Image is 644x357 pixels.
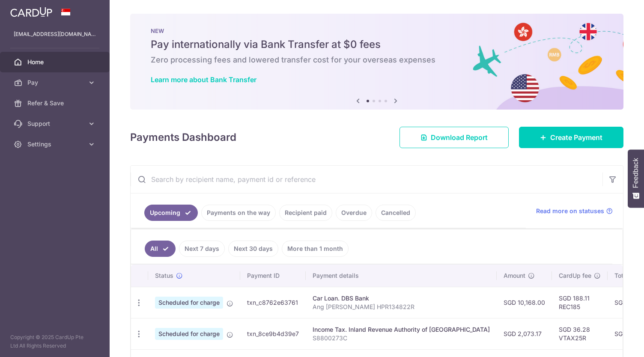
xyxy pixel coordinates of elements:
[497,318,552,349] td: SGD 2,073.17
[27,78,84,87] span: Pay
[552,318,608,349] td: SGD 36.28 VTAX25R
[559,271,591,280] span: CardUp fee
[240,265,306,287] th: Payment ID
[632,158,640,188] span: Feedback
[550,132,602,143] span: Create Payment
[400,127,509,148] a: Download Report
[536,207,604,215] span: Read more on statuses
[313,334,490,342] p: S8800273C
[155,297,223,309] span: Scheduled for charge
[151,27,603,34] p: NEW
[130,14,623,110] img: Bank transfer banner
[497,287,552,318] td: SGD 10,168.00
[306,265,497,287] th: Payment details
[201,205,276,221] a: Payments on the way
[431,132,488,143] span: Download Report
[313,294,490,303] div: Car Loan. DBS Bank
[155,328,223,340] span: Scheduled for charge
[628,149,644,208] button: Feedback - Show survey
[228,241,278,257] a: Next 30 days
[536,207,613,215] a: Read more on statuses
[240,287,306,318] td: txn_c8762e63761
[279,205,332,221] a: Recipient paid
[27,119,84,128] span: Support
[313,303,490,311] p: Ang [PERSON_NAME] HPR134822R
[240,318,306,349] td: txn_8ce9b4d39e7
[552,287,608,318] td: SGD 188.11 REC185
[179,241,225,257] a: Next 7 days
[151,55,603,65] h6: Zero processing fees and lowered transfer cost for your overseas expenses
[155,271,173,280] span: Status
[313,325,490,334] div: Income Tax. Inland Revenue Authority of [GEOGRAPHIC_DATA]
[10,7,52,17] img: CardUp
[519,127,623,148] a: Create Payment
[144,205,198,221] a: Upcoming
[27,58,84,66] span: Home
[151,38,603,51] h5: Pay internationally via Bank Transfer at $0 fees
[151,75,256,84] a: Learn more about Bank Transfer
[614,271,643,280] span: Total amt.
[504,271,525,280] span: Amount
[27,99,84,107] span: Refer & Save
[145,241,176,257] a: All
[282,241,349,257] a: More than 1 month
[27,140,84,149] span: Settings
[130,130,236,145] h4: Payments Dashboard
[14,30,96,39] p: [EMAIL_ADDRESS][DOMAIN_NAME]
[376,205,416,221] a: Cancelled
[336,205,372,221] a: Overdue
[131,166,602,193] input: Search by recipient name, payment id or reference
